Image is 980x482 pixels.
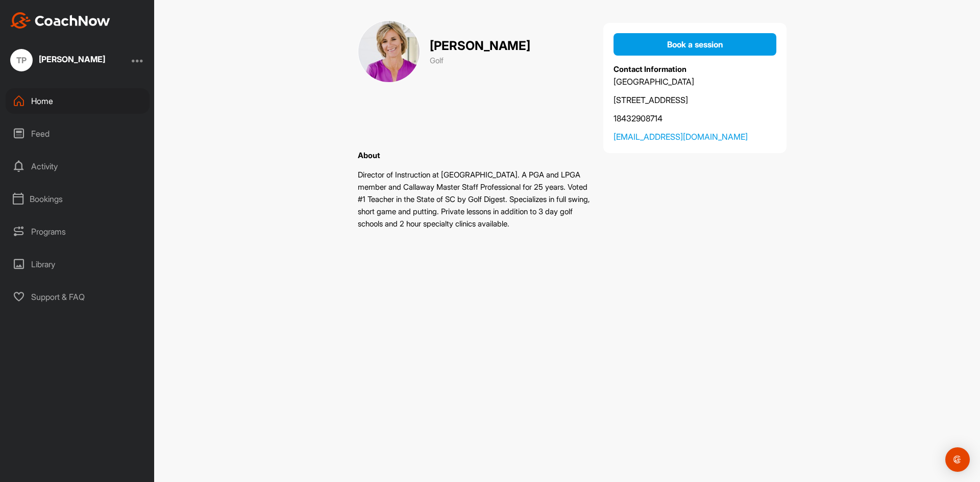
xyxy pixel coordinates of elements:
[6,186,150,212] div: Bookings
[6,88,150,114] div: Home
[614,33,776,56] button: Book a session
[667,39,723,49] span: Book a session
[6,121,150,146] div: Feed
[614,64,776,75] p: Contact Information
[10,49,33,71] div: TP
[945,447,970,472] div: Open Intercom Messenger
[358,20,420,83] img: cover
[614,131,776,143] a: [EMAIL_ADDRESS][DOMAIN_NAME]
[6,219,150,244] div: Programs
[6,251,150,277] div: Library
[358,150,380,160] label: About
[614,94,776,106] p: [STREET_ADDRESS]
[358,169,590,230] p: Director of Instruction at [GEOGRAPHIC_DATA]. A PGA and LPGA member and Callaway Master Staff Pro...
[39,55,105,63] div: [PERSON_NAME]
[6,284,150,310] div: Support & FAQ
[614,112,776,124] a: 18432908714
[6,154,150,179] div: Activity
[430,55,530,67] p: Golf
[430,37,530,55] p: [PERSON_NAME]
[10,12,110,29] img: CoachNow
[614,75,776,88] p: [GEOGRAPHIC_DATA]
